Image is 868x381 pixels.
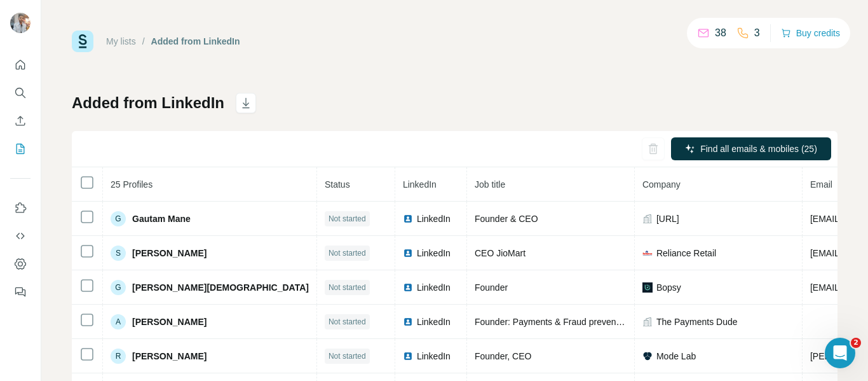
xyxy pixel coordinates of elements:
span: [PERSON_NAME] [132,247,207,260]
span: The Payments Dude [656,315,738,328]
img: LinkedIn logo [403,214,413,224]
button: Enrich CSV [10,109,31,132]
div: S [111,246,126,261]
span: Not started [329,213,366,225]
button: Search [10,81,31,104]
div: A [111,314,126,329]
div: G [111,280,126,295]
img: company-logo [642,248,653,258]
li: / [142,35,145,48]
h1: Added from LinkedIn [72,93,224,113]
span: Find all emails & mobiles (25) [700,142,817,155]
span: Founder & CEO [475,214,538,224]
span: LinkedIn [417,212,451,225]
img: LinkedIn logo [403,317,413,327]
span: Not started [329,316,366,328]
span: Founder, CEO [475,351,532,361]
span: Not started [329,282,366,293]
div: R [111,349,126,364]
button: My lists [10,137,31,160]
img: Surfe Logo [72,31,93,52]
span: Job title [475,179,505,190]
button: Quick start [10,53,31,76]
button: Feedback [10,281,31,303]
span: [URL] [656,212,679,225]
span: LinkedIn [403,179,437,190]
span: Bopsy [656,281,681,294]
img: LinkedIn logo [403,282,413,293]
span: [PERSON_NAME] [132,315,207,328]
span: LinkedIn [417,281,451,294]
p: 3 [754,25,760,41]
span: [PERSON_NAME] [132,350,207,363]
span: [PERSON_NAME][DEMOGRAPHIC_DATA] [132,281,309,294]
img: LinkedIn logo [403,248,413,258]
span: Founder [475,282,508,293]
div: G [111,211,126,226]
div: Added from LinkedIn [151,35,240,48]
span: Gautam Mane [132,212,191,225]
img: company-logo [642,351,653,361]
button: Find all emails & mobiles (25) [671,137,831,160]
span: Not started [329,350,366,362]
span: Reliance Retail [656,247,716,260]
button: Use Surfe on LinkedIn [10,197,31,219]
span: 2 [851,338,861,348]
span: Status [325,179,350,190]
button: Buy credits [781,24,840,42]
span: Company [642,179,681,190]
span: 25 Profiles [111,179,153,190]
button: Dashboard [10,253,31,275]
span: LinkedIn [417,350,451,363]
p: 38 [715,25,726,41]
span: LinkedIn [417,315,451,328]
a: My lists [106,36,136,46]
img: Avatar [10,13,31,33]
span: CEO JioMart [475,248,526,258]
span: Not started [329,247,366,259]
span: Email [810,179,832,190]
button: Use Surfe API [10,225,31,247]
span: LinkedIn [417,247,451,260]
span: Founder: Payments & Fraud prevention consulting + Fractional Go-to-Market (GTM) [475,317,805,327]
span: Mode Lab [656,350,696,363]
img: LinkedIn logo [403,351,413,361]
img: company-logo [642,282,653,293]
iframe: Intercom live chat [825,338,855,368]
